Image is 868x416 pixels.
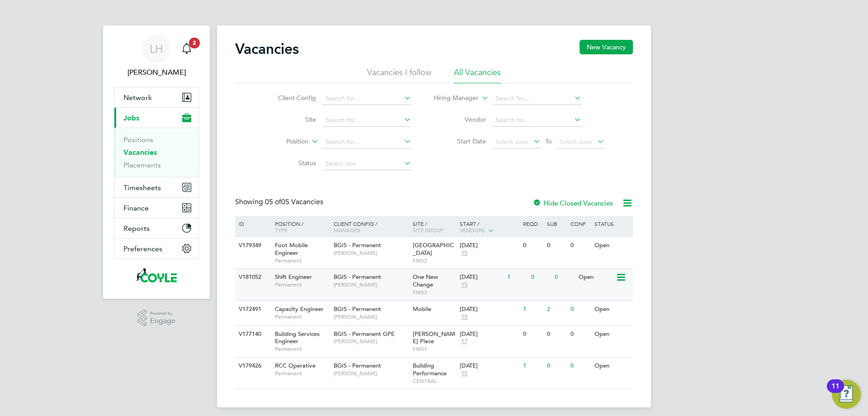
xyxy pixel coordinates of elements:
[275,313,329,320] span: Permanent
[521,216,544,231] div: Reqd
[331,216,410,238] div: Client Config /
[150,317,175,325] span: Engage
[123,161,161,169] a: Placements
[334,313,408,320] span: [PERSON_NAME]
[236,326,268,343] div: V177140
[123,93,152,102] span: Network
[114,87,198,107] button: Network
[256,137,308,146] label: Position
[413,378,456,385] span: CENTRAL
[521,301,544,318] div: 1
[265,197,323,206] span: 05 Vacancies
[114,67,199,78] span: Liam Hargate
[264,115,316,124] label: Site
[235,197,325,207] div: Showing
[178,34,196,63] a: 2
[114,268,199,282] a: Go to home page
[592,216,632,231] div: Status
[235,40,299,58] h2: Vacancies
[568,237,592,254] div: 0
[426,94,478,103] label: Hiring Manager
[592,326,632,343] div: Open
[413,345,456,353] span: FMS1
[460,242,519,249] div: [DATE]
[136,268,176,282] img: coyles-logo-retina.png
[275,330,320,345] span: Building Services Engineer
[576,269,616,286] div: Open
[123,224,150,233] span: Reports
[114,177,198,197] button: Timesheets
[334,362,381,369] span: BGIS - Permanent
[529,269,552,286] div: 0
[521,237,544,254] div: 0
[545,216,568,231] div: Sub
[275,370,329,377] span: Permanent
[545,237,568,254] div: 0
[275,281,329,288] span: Permanent
[413,330,455,345] span: [PERSON_NAME] Place
[275,362,316,369] span: RCC Operative
[434,137,486,145] label: Start Date
[123,204,149,212] span: Finance
[568,216,592,231] div: Conf
[413,257,456,264] span: FMS2
[460,249,469,257] span: 15
[413,226,443,234] span: Site Group
[114,239,198,258] button: Preferences
[322,114,411,127] input: Search for...
[545,358,568,374] div: 0
[236,237,268,254] div: V179349
[334,226,360,234] span: Manager
[460,362,519,370] div: [DATE]
[123,244,162,253] span: Preferences
[521,326,544,343] div: 0
[592,358,632,374] div: Open
[460,306,519,313] div: [DATE]
[592,301,632,318] div: Open
[413,362,447,377] span: Building Performance
[265,197,281,206] span: 05 of
[275,257,329,264] span: Permanent
[545,326,568,343] div: 0
[458,216,521,239] div: Start /
[114,198,198,218] button: Finance
[334,249,408,257] span: [PERSON_NAME]
[275,241,308,257] span: Foot Mobile Engineer
[322,136,411,148] input: Search for...
[137,310,176,327] a: Powered byEngage
[334,330,395,338] span: BGIS - Permanent GPE
[568,326,592,343] div: 0
[454,67,501,83] li: All Vacancies
[334,273,381,281] span: BGIS - Permanent
[460,281,469,289] span: 15
[460,273,503,281] div: [DATE]
[592,237,632,254] div: Open
[492,92,581,105] input: Search for...
[460,370,469,378] span: 15
[236,358,268,374] div: V179426
[123,114,139,122] span: Jobs
[114,34,199,78] a: LH[PERSON_NAME]
[492,114,581,127] input: Search for...
[275,273,312,281] span: Shift Engineer
[367,67,431,83] li: Vacancies I follow
[832,380,861,409] button: Open Resource Center, 11 new notifications
[189,38,200,48] span: 2
[322,158,411,170] input: Select one
[150,310,175,317] span: Powered by
[275,345,329,353] span: Permanent
[505,269,528,286] div: 1
[413,289,456,296] span: FMS2
[264,94,316,102] label: Client Config
[275,305,324,313] span: Capacity Engineer
[552,269,576,286] div: 0
[495,138,528,146] span: Select date
[831,386,840,398] div: 11
[568,301,592,318] div: 0
[334,370,408,377] span: [PERSON_NAME]
[123,183,161,192] span: Timesheets
[413,273,438,288] span: One New Change
[123,135,153,144] a: Positions
[236,301,268,318] div: V172491
[434,115,486,124] label: Vendor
